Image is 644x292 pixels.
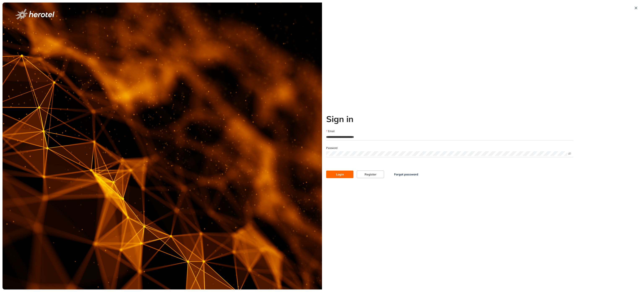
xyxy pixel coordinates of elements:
input: Email [326,134,573,140]
label: Password [326,146,338,150]
img: cover image [3,3,322,289]
img: logo [16,9,55,19]
span: Login [336,172,344,177]
span: Forgot password [394,172,418,177]
button: Register [357,171,384,178]
button: logo [9,9,61,19]
span: Register [365,172,377,177]
span: eye-invisible [568,152,571,155]
button: Forgot password [387,171,425,178]
input: Password [326,151,567,156]
h2: Sign in [326,114,573,124]
label: Email [326,129,335,133]
button: Login [326,171,353,178]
